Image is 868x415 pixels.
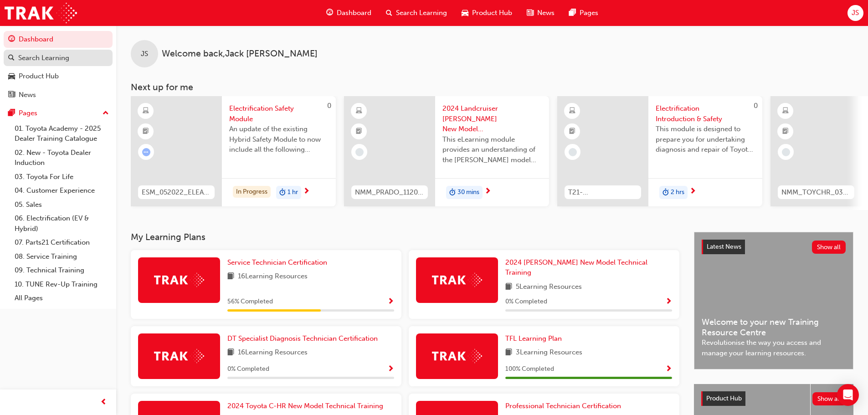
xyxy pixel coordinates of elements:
[162,49,318,59] span: Welcome back , Jack [PERSON_NAME]
[505,364,554,374] span: 100 % Completed
[665,298,672,306] span: Show Progress
[288,187,298,198] span: 1 hr
[303,188,310,196] span: next-icon
[356,105,362,117] span: learningResourceType_ELEARNING-icon
[442,134,542,165] span: This eLearning module provides an understanding of the [PERSON_NAME] model line-up and its Katash...
[707,243,741,251] span: Latest News
[505,282,512,293] span: book-icon
[131,96,336,206] a: 0ESM_052022_ELEARNElectrification Safety ModuleAn update of the existing Hybrid Safety Module to ...
[355,148,364,156] span: learningRecordVerb_NONE-icon
[505,297,547,307] span: 0 % Completed
[694,232,853,369] a: Latest NewsShow allWelcome to your new Training Resource CentreRevolutionise the way you access a...
[387,296,394,307] button: Show Progress
[131,232,679,242] h3: My Learning Plans
[227,347,234,359] span: book-icon
[562,4,606,22] a: pages-iconPages
[387,365,394,374] span: Show Progress
[569,105,575,117] span: learningResourceType_ELEARNING-icon
[754,102,758,110] span: 0
[11,263,113,277] a: 09. Technical Training
[227,297,273,307] span: 56 % Completed
[701,391,846,406] a: Product HubShow all
[702,317,846,338] span: Welcome to your new Training Resource Centre
[344,96,549,206] a: NMM_PRADO_112024_MODULE_12024 Landcruiser [PERSON_NAME] New Model Mechanisms - Model Outline 1Thi...
[143,126,149,138] span: booktick-icon
[665,365,672,374] span: Show Progress
[569,148,577,156] span: learningRecordVerb_NONE-icon
[4,31,113,48] a: Dashboard
[537,8,555,18] span: News
[379,4,454,22] a: search-iconSearch Learning
[847,5,863,21] button: JS
[227,257,331,268] a: Service Technician Certification
[11,291,113,305] a: All Pages
[229,103,329,124] span: Electrification Safety Module
[8,72,15,81] span: car-icon
[782,105,789,117] span: learningResourceType_ELEARNING-icon
[505,402,621,410] span: Professional Technician Certification
[233,186,271,198] div: In Progress
[852,8,859,18] span: JS
[387,298,394,306] span: Show Progress
[782,148,790,156] span: learningRecordVerb_NONE-icon
[238,271,308,282] span: 16 Learning Resources
[569,7,576,19] span: pages-icon
[519,4,562,22] a: news-iconNews
[505,333,565,344] a: TFL Learning Plan
[505,257,672,278] a: 2024 [PERSON_NAME] New Model Technical Training
[319,4,379,22] a: guage-iconDashboard
[142,148,150,156] span: learningRecordVerb_ATTEMPT-icon
[671,187,684,198] span: 2 hrs
[8,36,15,44] span: guage-icon
[457,187,479,198] span: 30 mins
[516,347,582,359] span: 3 Learning Resources
[11,198,113,212] a: 05. Sales
[337,8,371,18] span: Dashboard
[484,188,491,196] span: next-icon
[689,188,696,196] span: next-icon
[8,109,15,118] span: pages-icon
[4,50,113,67] a: Search Learning
[449,187,456,199] span: duration-icon
[11,211,113,236] a: 06. Electrification (EV & Hybrid)
[781,187,851,198] span: NMM_TOYCHR_032024_MODULE_1
[279,187,286,199] span: duration-icon
[812,241,846,254] button: Show all
[8,54,15,62] span: search-icon
[812,392,847,405] button: Show all
[154,349,204,363] img: Trak
[782,126,789,138] span: booktick-icon
[516,282,582,293] span: 5 Learning Resources
[11,170,113,184] a: 03. Toyota For Life
[227,401,387,411] a: 2024 Toyota C-HR New Model Technical Training
[11,184,113,198] a: 04. Customer Experience
[702,240,846,254] a: Latest NewsShow all
[11,146,113,170] a: 02. New - Toyota Dealer Induction
[505,347,512,359] span: book-icon
[142,187,211,198] span: ESM_052022_ELEARN
[116,82,868,92] h3: Next up for me
[656,124,755,155] span: This module is designed to prepare you for undertaking diagnosis and repair of Toyota & Lexus Ele...
[580,8,598,18] span: Pages
[227,334,378,343] span: DT Specialist Diagnosis Technician Certification
[11,236,113,250] a: 07. Parts21 Certification
[396,8,447,18] span: Search Learning
[4,105,113,122] button: Pages
[154,273,204,287] img: Trak
[4,68,113,85] a: Product Hub
[100,397,107,408] span: prev-icon
[432,273,482,287] img: Trak
[656,103,755,124] span: Electrification Introduction & Safety
[19,108,37,118] div: Pages
[327,102,331,110] span: 0
[505,401,625,411] a: Professional Technician Certification
[355,187,424,198] span: NMM_PRADO_112024_MODULE_1
[103,108,109,119] span: up-icon
[665,296,672,307] button: Show Progress
[4,29,113,105] button: DashboardSearch LearningProduct HubNews
[11,250,113,264] a: 08. Service Training
[702,338,846,358] span: Revolutionise the way you access and manage your learning resources.
[5,3,77,23] img: Trak
[141,49,148,59] span: JS
[18,53,69,63] div: Search Learning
